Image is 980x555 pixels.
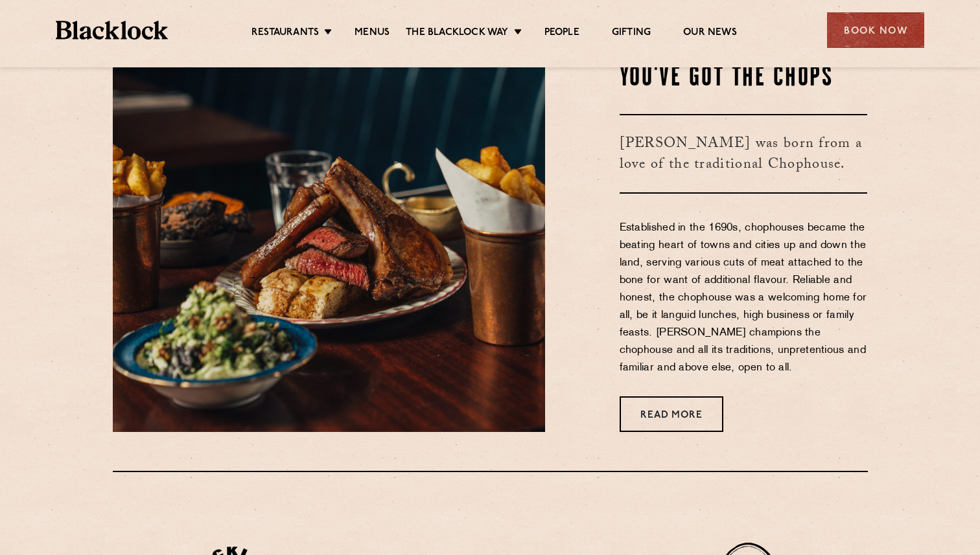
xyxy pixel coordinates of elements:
img: May25-Blacklock-AllIn-00417-scaled-e1752246198448.jpg [113,62,545,432]
img: BL_Textured_Logo-footer-cropped.svg [56,21,168,40]
a: Restaurants [251,27,319,41]
a: Gifting [612,27,651,41]
a: People [544,27,579,41]
h2: You've Got The Chops [620,62,868,95]
div: Book Now [827,12,924,48]
a: The Blacklock Way [406,27,508,41]
a: Read More [620,396,723,432]
a: Our News [683,27,737,41]
p: Established in the 1690s, chophouses became the beating heart of towns and cities up and down the... [620,220,868,377]
h3: [PERSON_NAME] was born from a love of the traditional Chophouse. [620,114,868,194]
a: Menus [355,27,390,41]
